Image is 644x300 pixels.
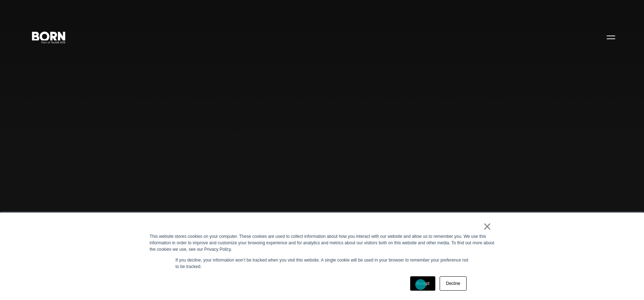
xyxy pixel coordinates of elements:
div: This website stores cookies on your computer. These cookies are used to collect information about... [150,233,495,253]
p: If you decline, your information won’t be tracked when you visit this website. A single cookie wi... [176,257,469,270]
button: Open [602,29,620,45]
a: Decline [440,276,466,291]
a: Accept [410,276,436,291]
a: × [483,223,492,230]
